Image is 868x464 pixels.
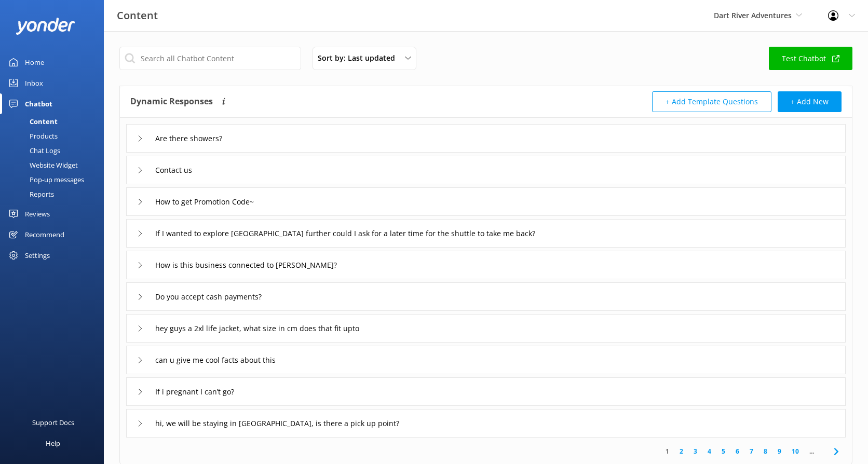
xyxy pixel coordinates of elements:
a: 6 [730,446,744,456]
a: 3 [688,446,702,456]
button: + Add New [778,91,842,112]
div: Home [25,52,44,73]
button: + Add Template Questions [652,91,771,112]
div: Products [6,129,58,143]
a: Content [6,114,104,129]
div: Settings [25,245,50,266]
span: Sort by: Last updated [318,52,401,64]
a: 7 [744,446,758,456]
span: ... [804,446,819,456]
div: Chatbot [25,93,52,114]
a: Products [6,129,104,143]
a: 10 [786,446,804,456]
a: 2 [674,446,688,456]
a: Pop-up messages [6,172,104,187]
a: Test Chatbot [769,47,852,70]
div: Support Docs [32,412,74,433]
input: Search all Chatbot Content [119,47,301,70]
a: 4 [702,446,716,456]
div: Pop-up messages [6,172,84,187]
a: Chat Logs [6,143,104,158]
a: 5 [716,446,730,456]
div: Website Widget [6,158,78,172]
img: yonder-white-logo.png [16,18,75,35]
div: Inbox [25,73,43,93]
div: Chat Logs [6,143,60,158]
div: Help [46,433,60,454]
span: Dart River Adventures [714,10,792,20]
div: Recommend [25,224,64,245]
a: Website Widget [6,158,104,172]
h3: Content [117,7,158,24]
a: Reports [6,187,104,201]
h4: Dynamic Responses [130,91,213,112]
a: 9 [772,446,786,456]
a: 8 [758,446,772,456]
div: Reviews [25,203,50,224]
a: 1 [660,446,674,456]
div: Content [6,114,58,129]
div: Reports [6,187,54,201]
